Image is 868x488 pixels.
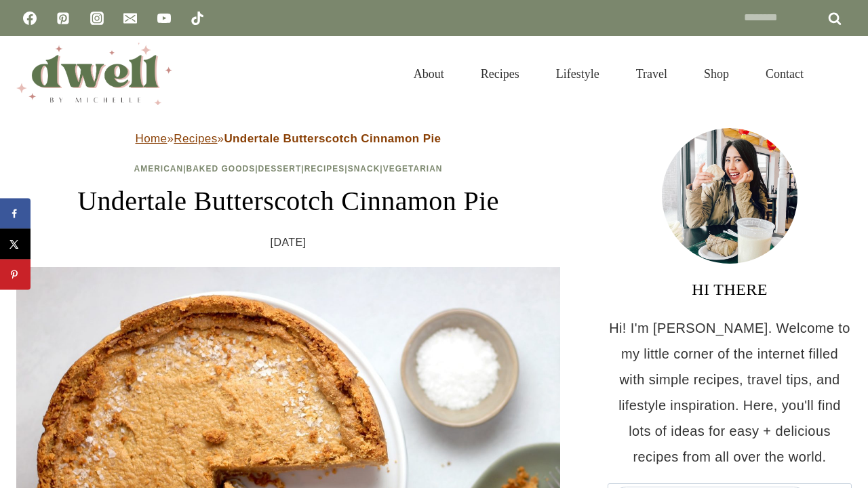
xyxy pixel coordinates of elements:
span: | | | | | [134,164,443,174]
nav: Primary Navigation [395,50,822,98]
h3: HI THERE [608,277,852,302]
a: YouTube [151,5,178,32]
a: Recipes [304,164,345,174]
a: Shop [686,50,747,98]
a: Facebook [16,5,43,32]
a: Snack [348,164,380,174]
time: [DATE] [271,232,307,253]
a: Pinterest [50,5,77,32]
a: Lifestyle [538,50,618,98]
a: Email [117,5,144,32]
h1: Undertale Butterscotch Cinnamon Pie [16,181,560,222]
img: DWELL by michelle [16,43,172,105]
a: TikTok [184,5,211,32]
a: Travel [618,50,686,98]
a: Baked Goods [186,164,256,174]
a: Contact [747,50,822,98]
a: Dessert [258,164,302,174]
a: Instagram [83,5,111,32]
button: View Search Form [829,62,852,85]
a: American [134,164,184,174]
p: Hi! I'm [PERSON_NAME]. Welcome to my little corner of the internet filled with simple recipes, tr... [608,315,852,470]
a: About [395,50,462,98]
span: » » [136,132,441,145]
strong: Undertale Butterscotch Cinnamon Pie [224,132,441,145]
a: Recipes [462,50,538,98]
a: Vegetarian [383,164,443,174]
a: Recipes [174,132,217,145]
a: Home [136,132,167,145]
